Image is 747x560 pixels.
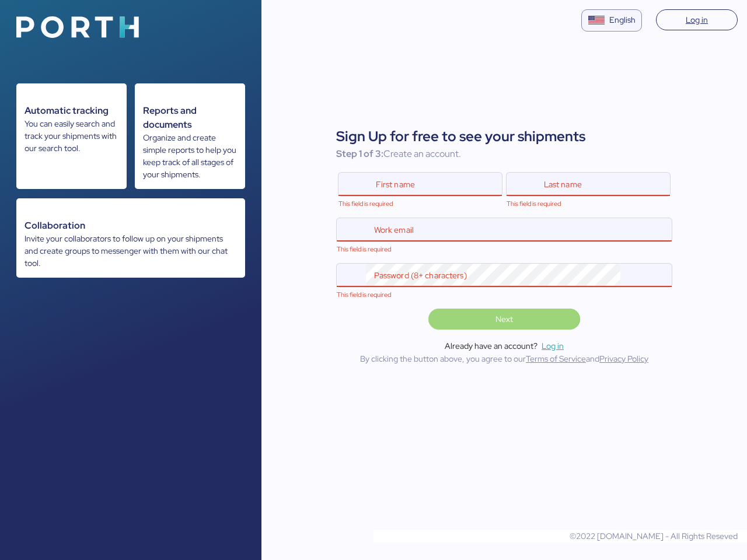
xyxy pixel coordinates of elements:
span: and [586,353,599,364]
span: Already have an account? [445,340,537,352]
span: Create an account. [383,148,461,160]
div: Collaboration [25,219,237,233]
a: Log in [656,9,738,30]
div: You can easily search and track your shipments with our search tool. [25,118,118,155]
div: This field is required [507,201,670,207]
div: Reports and documents [143,104,237,132]
span: Step 1 of 3: [336,148,383,160]
div: This field is required [337,246,672,253]
div: This field is required [338,201,502,207]
input: First name [368,173,477,196]
span: Sign Up for free to see your shipments [336,126,672,147]
input: Password (8+ characters) [366,264,621,287]
span: Log in [686,13,708,27]
input: Work email [366,218,647,242]
span: By clicking the button above, you agree to our [360,353,526,364]
div: Automatic tracking [25,104,118,118]
button: Next [428,309,580,330]
div: Invite your collaborators to follow up on your shipments and create groups to messenger with them... [25,233,237,269]
p: ©2022 [DOMAIN_NAME] - All Rights Reseved [373,530,738,542]
input: Last name [536,173,645,196]
span: Terms of Service [526,353,586,364]
span: Privacy Policy [599,353,648,364]
div: This field is required [337,292,672,298]
div: English [609,14,636,26]
div: Organize and create simple reports to help you keep track of all stages of your shipments. [143,132,237,181]
a: Log in [542,339,564,353]
span: Next [495,312,513,326]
